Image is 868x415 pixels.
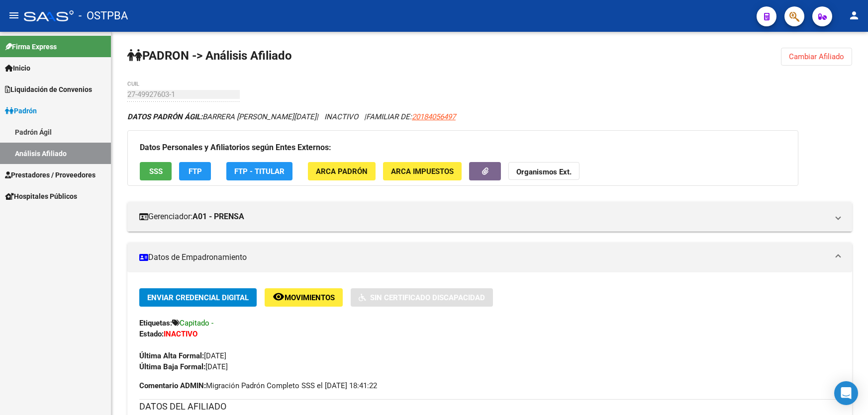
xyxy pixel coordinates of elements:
button: FTP - Titular [226,162,292,180]
span: Cambiar Afiliado [789,52,844,61]
mat-expansion-panel-header: Gerenciador:A01 - PRENSA [127,202,852,232]
mat-expansion-panel-header: Datos de Empadronamiento [127,243,852,272]
span: Firma Express [5,41,57,52]
strong: A01 - PRENSA [193,211,244,222]
button: FTP [179,162,211,180]
mat-icon: person [848,9,860,21]
span: Inicio [5,63,30,74]
button: ARCA Impuestos [383,162,462,180]
span: BARRERA [PERSON_NAME][DATE] [127,112,316,121]
strong: Comentario ADMIN: [139,381,206,390]
span: Sin Certificado Discapacidad [370,293,485,302]
h3: DATOS DEL AFILIADO [139,400,840,414]
span: Enviar Credencial Digital [147,293,249,302]
span: Padrón [5,105,37,116]
button: Sin Certificado Discapacidad [351,288,493,307]
strong: INACTIVO [164,330,197,338]
strong: Organismos Ext. [516,167,572,176]
button: ARCA Padrón [308,162,376,180]
mat-panel-title: Datos de Empadronamiento [139,252,828,263]
mat-panel-title: Gerenciador: [139,211,828,222]
button: Movimientos [265,288,343,307]
div: Open Intercom Messenger [834,381,858,405]
button: Enviar Credencial Digital [139,288,257,307]
strong: Última Baja Formal: [139,362,205,371]
span: Liquidación de Convenios [5,84,92,95]
mat-icon: remove_red_eye [273,291,285,303]
button: SSS [140,162,172,180]
span: [DATE] [139,362,228,371]
mat-icon: menu [8,9,20,21]
strong: Etiquetas: [139,319,172,328]
span: Migración Padrón Completo SSS el [DATE] 18:41:22 [139,380,377,391]
strong: DATOS PADRÓN ÁGIL: [127,112,202,121]
button: Organismos Ext. [508,162,579,180]
span: - OSTPBA [79,5,128,27]
h3: Datos Personales y Afiliatorios según Entes Externos: [140,141,786,155]
span: Prestadores / Proveedores [5,169,96,180]
strong: Última Alta Formal: [139,351,204,360]
span: Movimientos [285,293,335,302]
span: 20184056497 [412,112,456,121]
strong: PADRON -> Análisis Afiliado [127,49,292,63]
span: FTP - Titular [234,167,285,176]
span: Hospitales Públicos [5,191,77,202]
strong: Estado: [139,330,164,338]
span: ARCA Padrón [316,167,368,176]
i: | INACTIVO | [127,112,456,121]
span: FTP [189,167,202,176]
span: [DATE] [139,351,226,360]
span: SSS [149,167,163,176]
span: FAMILIAR DE: [366,112,456,121]
span: Capitado - [180,319,213,328]
span: ARCA Impuestos [391,167,454,176]
button: Cambiar Afiliado [781,48,852,66]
